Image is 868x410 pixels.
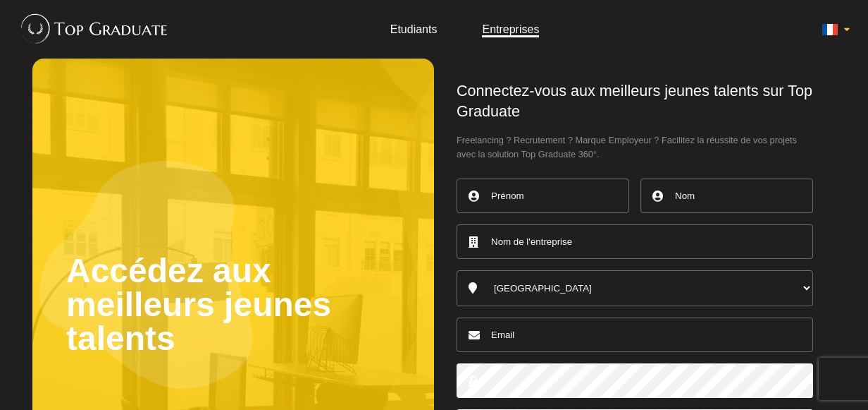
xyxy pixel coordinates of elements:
input: Email [457,318,813,352]
input: Nom de l'entreprise [457,224,813,259]
input: Prénom [457,179,629,213]
span: Freelancing ? Recrutement ? Marque Employeur ? Facilitez la réussite de vos projets avec la solut... [457,133,813,162]
h1: Connectez-vous aux meilleurs jeunes talents sur Top Graduate [457,81,813,122]
input: Nom [640,179,813,213]
a: Etudiants [390,23,438,35]
img: Top Graduate [14,7,168,49]
a: Entreprises [482,23,539,35]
